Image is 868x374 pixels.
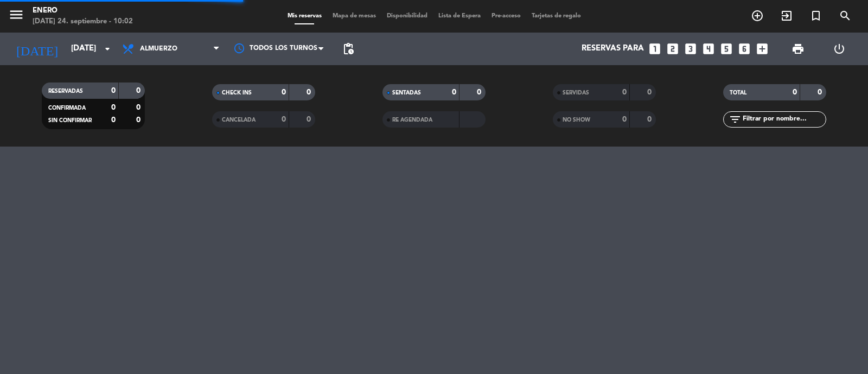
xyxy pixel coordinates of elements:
[839,9,852,22] i: search
[222,117,256,123] span: CANCELADA
[136,104,143,111] strong: 0
[140,45,177,53] span: Almuerzo
[648,42,662,56] i: looks_one
[381,13,433,19] span: Disponibilidad
[111,104,116,111] strong: 0
[33,5,133,16] div: Enero
[742,113,826,125] input: Filtrar por nombre...
[751,9,764,22] i: add_circle_outline
[730,90,746,96] span: TOTAL
[809,9,822,22] i: turned_in_not
[737,42,751,56] i: looks_6
[729,113,742,126] i: filter_list
[282,116,286,123] strong: 0
[342,42,355,55] span: pending_actions
[452,88,456,96] strong: 0
[793,88,797,96] strong: 0
[8,7,24,23] i: menu
[701,42,716,56] i: looks_4
[792,42,805,55] span: print
[582,44,644,54] span: Reservas para
[819,33,860,65] div: LOG OUT
[392,117,432,123] span: RE AGENDADA
[33,16,133,27] div: [DATE] 24. septiembre - 10:02
[101,42,114,55] i: arrow_drop_down
[719,42,733,56] i: looks_5
[136,116,143,124] strong: 0
[647,116,654,123] strong: 0
[477,88,483,96] strong: 0
[647,88,654,96] strong: 0
[563,90,589,96] span: SERVIDAS
[282,88,286,96] strong: 0
[563,117,590,123] span: NO SHOW
[8,37,66,61] i: [DATE]
[433,13,486,19] span: Lista de Espera
[136,87,143,94] strong: 0
[833,42,846,55] i: power_settings_new
[48,88,83,94] span: RESERVADAS
[48,105,86,111] span: CONFIRMADA
[111,87,116,94] strong: 0
[282,13,327,19] span: Mis reservas
[327,13,381,19] span: Mapa de mesas
[111,116,116,124] strong: 0
[755,42,769,56] i: add_box
[307,116,313,123] strong: 0
[780,9,793,22] i: exit_to_app
[8,7,24,27] button: menu
[684,42,698,56] i: looks_3
[222,90,252,96] span: CHECK INS
[392,90,421,96] span: SENTADAS
[666,42,680,56] i: looks_two
[48,118,92,123] span: SIN CONFIRMAR
[622,88,627,96] strong: 0
[486,13,526,19] span: Pre-acceso
[818,88,824,96] strong: 0
[526,13,586,19] span: Tarjetas de regalo
[307,88,313,96] strong: 0
[622,116,627,123] strong: 0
